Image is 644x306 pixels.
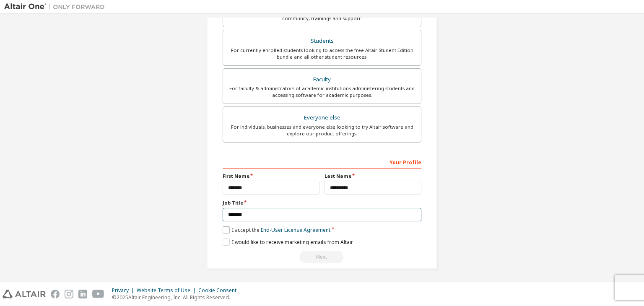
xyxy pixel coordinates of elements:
[261,226,330,233] a: End-User License Agreement
[228,85,416,99] div: For faculty & administrators of academic institutions administering students and accessing softwa...
[112,287,137,294] div: Privacy
[223,251,421,263] div: Read and acccept EULA to continue
[4,3,109,11] img: Altair One
[223,239,353,246] label: I would like to receive marketing emails from Altair
[3,290,46,298] img: altair_logo.svg
[198,287,241,294] div: Cookie Consent
[65,290,73,298] img: instagram.svg
[228,112,416,124] div: Everyone else
[223,200,421,206] label: Job Title
[51,290,60,298] img: facebook.svg
[223,173,319,179] label: First Name
[223,226,330,233] label: I accept the
[78,290,87,298] img: linkedin.svg
[92,290,104,298] img: youtube.svg
[228,35,416,47] div: Students
[325,173,421,179] label: Last Name
[223,155,421,169] div: Your Profile
[228,124,416,137] div: For individuals, businesses and everyone else looking to try Altair software and explore our prod...
[228,47,416,60] div: For currently enrolled students looking to access the free Altair Student Edition bundle and all ...
[112,294,241,301] p: © 2025 Altair Engineering, Inc. All Rights Reserved.
[228,74,416,86] div: Faculty
[137,287,198,294] div: Website Terms of Use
